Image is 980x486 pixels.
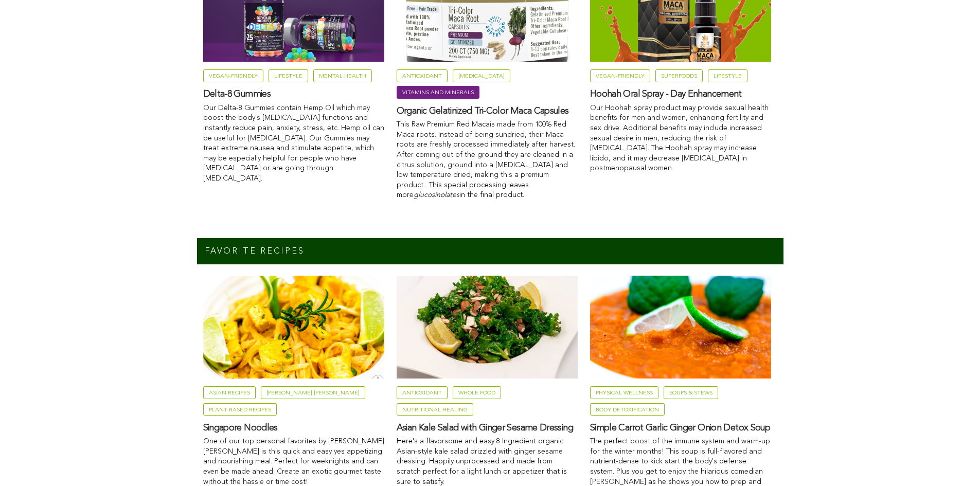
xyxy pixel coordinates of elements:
p: Our Hoohah spray product may provide sexual health benefits for men and women, enhancing fertilit... [590,103,771,174]
a: Soups & Stews [664,386,718,399]
a: Mental Health [313,69,372,82]
a: Tag name Vegan Friendly [590,69,650,82]
span: This Raw Premium Red Maca [397,121,490,128]
h2: FAVORITE Recipes [205,246,305,257]
a: Simple Carrot Garlic Ginger Onion Detox Soup [590,422,771,434]
span: Our Delta-8 Gummies contain Hemp Oil which may boost the body's [MEDICAL_DATA] functions and inst... [203,104,384,182]
a: Whole Food [453,386,501,399]
a: Tag name Bone Density [453,69,510,82]
a: Organic Gelatinized Tri-Color Maca Capsules [397,105,578,117]
a: Singapore Noodles [203,422,384,434]
span: Lifestyle [274,74,302,79]
a: Lifestyle [269,69,308,82]
a: Lifestyle [708,69,747,82]
img: Bonnies-Street-Noodles-4 [203,276,384,379]
span: Lifestyle [714,74,742,79]
a: Tag name Vegan Friendly [203,69,263,82]
span: Superfoods [661,74,697,79]
a: Asian Kale Salad with Ginger Sesame Dressing [397,422,578,434]
a: Asian Recipes [203,386,256,399]
a: Tag name Antioxidant [397,69,448,82]
a: Tag name Vitamins and Minerals [397,86,479,99]
a: [PERSON_NAME] [PERSON_NAME] [261,386,365,399]
a: Body Detoxification [590,403,665,416]
a: Plant-Based Recipes [203,403,277,416]
img: Kale-Ginger-Salad-WPE-4-e1530988490368 [397,276,578,379]
a: Hoohah Oral Spray - Day Enhancement [590,88,771,100]
iframe: Chat Widget [929,437,980,486]
a: Delta-8 Gummies [203,88,384,100]
a: Nutritional Healing [397,403,473,416]
em: glucosinolates [414,191,459,199]
a: Superfoods [655,69,703,82]
a: Antioxidant [397,386,448,399]
img: Preacher-Lawsons-Carrot-Soup-5 [590,276,771,379]
a: Physical Wellness [590,386,658,399]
